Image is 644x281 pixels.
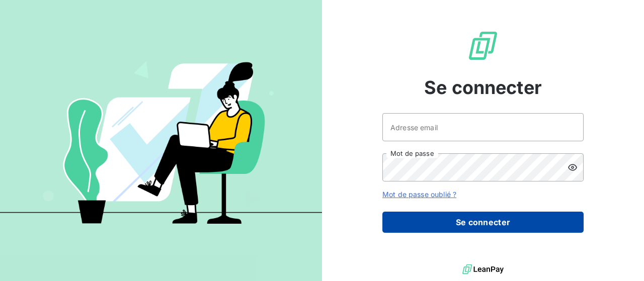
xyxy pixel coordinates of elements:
[424,74,542,101] span: Se connecter
[382,212,584,233] button: Se connecter
[467,30,499,62] img: Logo LeanPay
[382,113,584,141] input: placeholder
[382,190,456,199] a: Mot de passe oublié ?
[462,262,504,277] img: logo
